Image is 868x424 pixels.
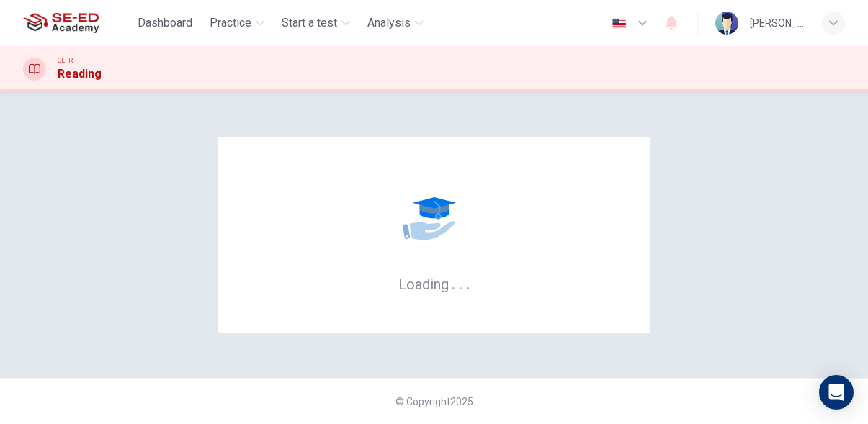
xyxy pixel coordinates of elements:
[23,9,132,37] a: SE-ED Academy logo
[132,10,198,36] button: Dashboard
[451,271,456,294] h6: .
[276,10,356,36] button: Start a test
[282,14,337,32] span: Start a test
[210,14,251,32] span: Practice
[204,10,270,36] button: Practice
[58,66,102,83] h1: Reading
[395,396,473,407] span: © Copyright 2025
[458,271,463,294] h6: .
[362,10,429,36] button: Analysis
[398,274,470,293] h6: Loading
[715,12,738,35] img: Profile picture
[819,375,854,410] div: Open Intercom Messenger
[58,55,73,66] span: CEFR
[610,18,628,29] img: en
[750,14,805,32] div: [PERSON_NAME]
[367,14,411,32] span: Analysis
[465,271,470,294] h6: .
[138,14,192,32] span: Dashboard
[23,9,99,37] img: SE-ED Academy logo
